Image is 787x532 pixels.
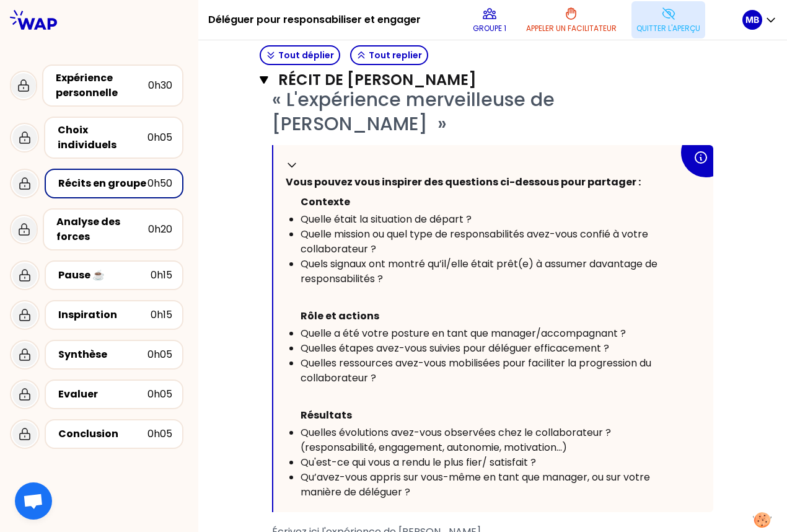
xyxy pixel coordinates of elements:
div: 0h05 [147,427,172,441]
div: Ouvrir le chat [15,482,52,520]
div: Expérience personnelle [56,71,148,100]
div: 0h05 [147,387,172,402]
div: Analyse des forces [56,215,148,244]
p: MB [745,14,759,26]
button: Récit de [PERSON_NAME] [260,70,726,90]
div: 0h05 [147,347,172,362]
span: Vous pouvez vous inspirer des questions ci-dessous pour partager : [286,175,641,189]
span: Quelles étapes avez-vous suivies pour déléguer efficacement ? [301,341,609,355]
span: Résultats [301,408,352,422]
div: 0h05 [147,130,172,145]
div: 0h20 [148,222,172,237]
span: Quelle était la situation de départ ? [301,212,472,226]
div: 0h30 [148,78,172,93]
p: Groupe 1 [473,24,506,33]
div: Récits en groupe [58,176,147,191]
div: Synthèse [58,347,147,362]
div: 0h15 [151,308,172,322]
span: Rôle et actions [301,309,379,323]
div: Pause ☕️ [58,268,151,283]
span: Contexte [301,195,350,209]
button: Appeler un facilitateur [521,1,622,38]
span: Qu'est-ce qui vous a rendu le plus fier/ satisfait ? [301,455,536,469]
button: Tout replier [350,45,428,65]
div: Conclusion [58,427,147,441]
span: Quelles ressources avez-vous mobilisées pour faciliter la progression du collaborateur ? [301,356,654,385]
button: MB [742,10,777,30]
p: Quitter l'aperçu [636,24,700,33]
span: Quels signaux ont montré qu’il/elle était prêt(e) à assumer davantage de responsabilités ? [301,257,660,286]
div: Choix individuels [58,123,147,153]
button: Groupe 1 [468,1,511,38]
div: Inspiration [58,308,151,322]
span: Quelle mission ou quel type de responsabilités avez-vous confié à votre collaborateur ? [301,227,651,256]
div: 0h50 [147,176,172,191]
span: Quelle a été votre posture en tant que manager/accompagnant ? [301,326,626,340]
button: Tout déplier [260,45,340,65]
div: Evaluer [58,387,147,402]
p: Appeler un facilitateur [526,24,617,33]
button: Quitter l'aperçu [631,1,705,38]
div: 0h15 [151,268,172,283]
h3: Récit de [PERSON_NAME] [278,70,678,90]
span: Qu’avez-vous appris sur vous-même en tant que manager, ou sur votre manière de déléguer ? [301,470,653,499]
span: Quelles évolutions avez-vous observées chez le collaborateur ? (responsabilité, engagement, auton... [301,425,613,454]
span: « L'expérience merveilleuse de [PERSON_NAME] » [272,86,560,137]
